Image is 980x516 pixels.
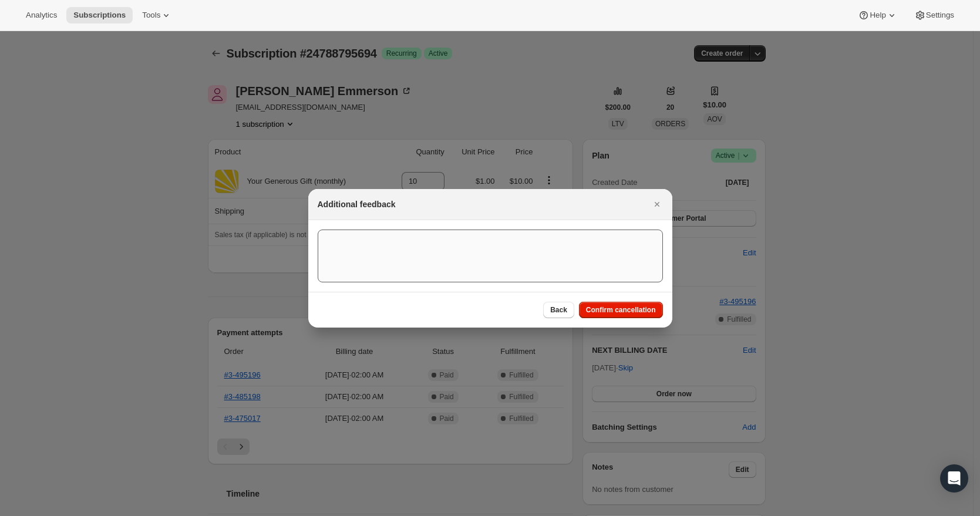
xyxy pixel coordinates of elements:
button: Subscriptions [66,7,133,23]
button: Back [543,302,574,318]
div: Open Intercom Messenger [940,464,968,493]
h2: Additional feedback [318,198,396,210]
button: Tools [135,7,179,23]
button: Help [851,7,904,23]
span: Tools [142,11,160,20]
button: Settings [907,7,961,23]
span: Subscriptions [73,11,126,20]
span: Analytics [26,11,57,20]
span: Confirm cancellation [586,305,656,315]
button: Confirm cancellation [579,302,663,318]
span: Back [550,305,567,315]
button: Analytics [19,7,64,23]
span: Help [870,11,885,20]
span: Settings [926,11,954,20]
button: Close [649,196,665,213]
